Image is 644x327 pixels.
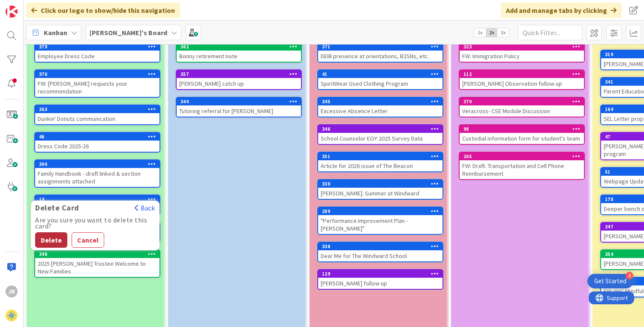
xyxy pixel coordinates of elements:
a: 348Delete CardBackAre you sure you want to delete this card?DeleteCancel2025 [PERSON_NAME] Truste... [34,249,160,278]
div: 362Bonny retirement note [177,43,301,62]
a: 129[PERSON_NAME] follow up [317,269,443,290]
div: 323 [460,43,584,51]
div: 265FW: Draft: Transportation and Cell Phone Reimbursement [460,153,584,179]
div: 289 [318,207,442,215]
div: [PERSON_NAME] catch up [177,78,301,89]
div: 357[PERSON_NAME] catch up [177,70,301,89]
a: 344Tutoring referral for [PERSON_NAME] [176,97,302,117]
a: 346School Counselor EOY 2025 Survey Data [317,124,443,145]
div: 371 [318,43,442,51]
div: 379 [35,43,159,51]
a: 357[PERSON_NAME] catch up [176,69,302,90]
div: "Performance Improvement Plan - [PERSON_NAME]" [318,215,442,234]
div: 46Dress Code 2025-26 [35,133,159,152]
div: 357 [181,71,301,77]
div: 129[PERSON_NAME] follow up [318,270,442,289]
div: 289"Performance Improvement Plan - [PERSON_NAME]" [318,207,442,234]
div: 346 [318,125,442,133]
div: 344 [177,98,301,105]
div: 289 [322,208,442,214]
div: 14 [35,195,159,203]
div: DEIB presence at orientations, B2SNs, etc. [318,51,442,62]
div: 330[PERSON_NAME]: Summer at Windward [318,180,442,199]
div: 338Dear Me for The Windward School [318,243,442,261]
div: 112[PERSON_NAME] Observation follow up [460,70,584,89]
span: Support [18,1,39,12]
div: 41 [322,71,442,77]
div: 46 [39,134,159,140]
a: 265FW: Draft: Transportation and Cell Phone Reimbursement [459,152,585,180]
div: Are you sure you want to delete this card? [35,217,155,229]
div: 345Excessive Absence Letter [318,98,442,117]
div: 348Delete CardBackAre you sure you want to delete this card?DeleteCancel [35,250,159,258]
div: 265 [460,153,584,160]
div: [PERSON_NAME] Observation follow up [460,78,584,89]
div: 41SpiritWear Used Clothing Program [318,70,442,89]
div: 14Marchmester 2026 [35,195,159,214]
a: 363Dunkin' Donuts communication [34,105,160,125]
div: Veracross- CSE Module Discussion [460,105,584,117]
div: SpiritWear Used Clothing Program [318,78,442,89]
span: Delete Card [31,204,84,212]
div: Excessive Absence Letter [318,105,442,117]
div: 46 [35,133,159,141]
div: Click our logo to show/hide this navigation [26,3,180,18]
div: 379 [39,44,159,50]
a: 98Custodial information form for student's team [459,124,585,145]
div: Family Handbook - draft linked & section assignments attached [35,168,159,187]
div: Dunkin' Donuts communication [35,113,159,124]
div: 379Employee Dress Code [35,43,159,62]
div: 2025 [PERSON_NAME] Trustee Welcome to New Families [35,258,159,277]
button: Delete [35,232,67,248]
button: Back [134,203,155,213]
span: 1x [474,28,486,37]
div: 129 [318,270,442,278]
span: 3x [497,28,509,37]
div: 362 [181,44,301,50]
div: 345 [322,99,442,105]
a: 14Marchmester 2026 [34,195,160,215]
div: Add and manage tabs by clicking [501,3,622,18]
div: 323FW: Immigration Policy [460,43,584,62]
a: 112[PERSON_NAME] Observation follow up [459,69,585,90]
a: 362Bonny retirement note [176,42,302,63]
div: School Counselor EOY 2025 Survey Data [318,133,442,144]
div: 98 [463,126,584,132]
div: 41 [318,70,442,78]
a: 323FW: Immigration Policy [459,42,585,63]
div: FW: [PERSON_NAME] requests your recommendation [35,78,159,97]
b: [PERSON_NAME]'s Board [90,28,167,37]
div: Employee Dress Code [35,51,159,62]
a: 376FW: [PERSON_NAME] requests your recommendation [34,69,160,98]
a: 371DEIB presence at orientations, B2SNs, etc. [317,42,443,63]
div: 376 [39,71,159,77]
div: Get Started [594,277,626,285]
div: 370 [460,98,584,105]
div: 338 [322,243,442,249]
div: 345 [318,98,442,105]
a: 330[PERSON_NAME]: Summer at Windward [317,179,443,200]
div: FW: Draft: Transportation and Cell Phone Reimbursement [460,160,584,179]
div: 265 [463,153,584,159]
a: 46Dress Code 2025-26 [34,132,160,153]
div: 344 [181,99,301,105]
div: [PERSON_NAME]: Summer at Windward [318,188,442,199]
div: 14 [39,196,159,202]
div: 370Veracross- CSE Module Discussion [460,98,584,117]
div: FW: Immigration Policy [460,51,584,62]
div: 338 [318,243,442,250]
div: JR [6,285,18,297]
div: 348 [39,251,159,257]
span: 2x [486,28,497,37]
div: Article for 2026 issue of The Beacon [318,160,442,171]
span: Kanban [44,27,67,38]
img: avatar [6,309,18,321]
div: Open Get Started checklist, remaining modules: 4 [587,274,633,288]
button: Cancel [72,232,104,248]
div: Dress Code 2025-26 [35,141,159,152]
div: 357 [177,70,301,78]
div: Bonny retirement note [177,51,301,62]
div: 351 [318,153,442,160]
div: 346 [322,126,442,132]
div: 344Tutoring referral for [PERSON_NAME] [177,98,301,117]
